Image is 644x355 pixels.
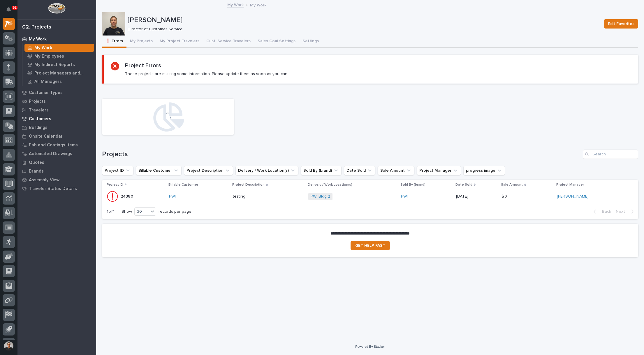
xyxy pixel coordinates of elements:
a: Projects [17,97,96,106]
button: progress image [463,166,505,175]
button: Delivery / Work Location(s) [235,166,298,175]
p: Project Description [232,182,265,188]
button: Cust. Service Travelers [203,35,254,48]
p: Billable Customer [168,182,198,188]
p: [DATE] [456,194,497,199]
button: Edit Favorites [604,19,638,29]
p: Projects [29,99,46,104]
p: All Managers [34,79,62,84]
button: Settings [299,35,322,48]
a: Onsite Calendar [17,132,96,141]
p: testing [233,193,247,199]
p: Assembly View [29,177,59,183]
a: PWI [169,194,176,199]
button: Notifications [3,3,15,16]
p: My Work [34,45,52,51]
a: Fab and Coatings Items [17,141,96,149]
button: My Projects [126,35,156,48]
button: Sale Amount [378,166,414,175]
p: 1 of 1 [102,205,119,219]
p: Brands [29,169,44,174]
p: Quotes [29,160,44,165]
a: GET HELP FAST [351,241,390,250]
p: Onsite Calendar [29,134,63,139]
div: 30 [135,209,149,215]
a: Travelers [17,106,96,114]
a: Customer Types [17,88,96,97]
p: Buildings [29,125,47,130]
p: Sale Amount [501,182,523,188]
a: My Work [227,1,244,8]
p: Customer Types [29,90,63,95]
p: My Work [29,37,47,42]
p: Show [122,209,132,214]
a: Automated Drawings [17,149,96,158]
a: Assembly View [17,175,96,184]
p: Travelers [29,108,49,113]
p: 24380 [121,193,134,199]
p: Director of Customer Service [128,27,597,32]
a: My Employees [22,52,96,60]
p: These projects are missing some information. Please update them as soon as you can. [125,71,288,77]
h2: Project Errors [125,62,161,69]
p: 92 [13,6,17,10]
p: Automated Drawings [29,151,72,157]
h1: Projects [102,150,580,159]
input: Search [583,150,638,159]
p: My Work [250,1,266,8]
tr: 2438024380 PWI testingtesting PWI Bldg 2 PWI [DATE]$ 0$ 0 [PERSON_NAME] [102,190,638,203]
p: Fab and Coatings Items [29,143,78,148]
p: Project ID [107,182,123,188]
button: Project ID [102,166,133,175]
img: Workspace Logo [48,3,65,14]
button: Sales Goal Settings [254,35,299,48]
p: records per page [159,209,191,214]
button: Date Sold [344,166,375,175]
a: Buildings [17,123,96,132]
button: Billable Customer [136,166,182,175]
a: PWI [401,194,408,199]
span: Back [599,209,611,214]
p: [PERSON_NAME] [128,16,599,24]
p: Traveler Status Details [29,186,77,191]
button: Project Manager [417,166,461,175]
a: Brands [17,167,96,175]
a: My Work [22,44,96,52]
p: My Employees [34,54,64,59]
div: 02. Projects [22,24,51,31]
p: Sold By (brand) [400,182,425,188]
button: ❗ Errors [102,35,126,48]
button: Back [589,209,613,214]
a: All Managers [22,77,96,86]
a: PWI Bldg 2 [311,194,330,199]
a: My Work [17,35,96,43]
div: Notifications92 [7,7,15,16]
span: GET HELP FAST [355,244,385,248]
button: Project Description [184,166,233,175]
a: Customers [17,114,96,123]
button: Next [613,209,638,214]
a: Quotes [17,158,96,167]
p: Date Sold [455,182,472,188]
p: Customers [29,116,51,122]
a: My Indirect Reports [22,61,96,69]
a: Traveler Status Details [17,184,96,193]
p: $ 0 [502,193,508,199]
button: users-avatar [3,340,15,352]
p: Delivery / Work Location(s) [308,182,352,188]
p: Project Managers and Engineers [34,71,92,76]
span: Next [616,209,629,214]
p: Project Manager [556,182,584,188]
span: Edit Favorites [608,20,634,27]
a: [PERSON_NAME] [557,194,589,199]
a: Powered By Stacker [355,345,385,348]
button: My Project Travelers [156,35,203,48]
p: My Indirect Reports [34,62,75,68]
a: Project Managers and Engineers [22,69,96,77]
button: Sold By (brand) [301,166,342,175]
